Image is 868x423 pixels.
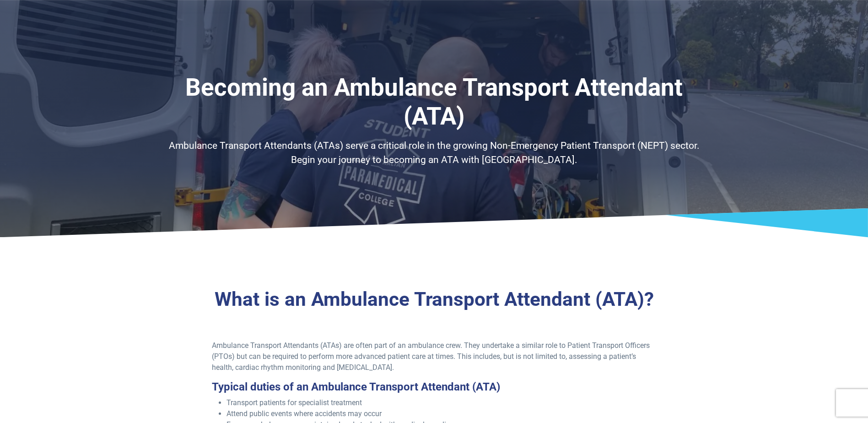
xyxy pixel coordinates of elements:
h2: What is an Ambulance Transport Attendant (ATA)? [167,288,702,311]
h1: Becoming an Ambulance Transport Attendant (ATA) [167,73,702,131]
li: Transport patients for specialist treatment [226,397,656,408]
li: Attend public events where accidents may occur [226,408,656,419]
p: Ambulance Transport Attendants (ATAs) are often part of an ambulance crew. They undertake a simil... [212,340,656,373]
p: Ambulance Transport Attendants (ATAs) serve a critical role in the growing Non-Emergency Patient ... [167,139,702,168]
h3: Typical duties of an Ambulance Transport Attendant (ATA) [212,380,656,394]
